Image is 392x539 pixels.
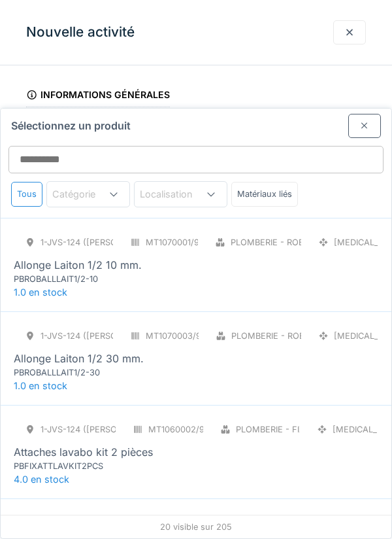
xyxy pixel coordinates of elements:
[52,187,114,201] div: Catégorie
[1,515,391,538] div: 20 visible sur 205
[236,423,336,436] div: Plomberie - Fixations
[148,423,234,436] div: MT1060002/999/005
[41,236,159,249] div: 1-JVS-124 ([PERSON_NAME])
[146,236,229,249] div: MT1070001/999/005
[146,330,231,342] div: MT1070003/999/005
[1,109,391,138] div: Sélectionnez un produit
[26,85,170,107] div: Informations générales
[26,24,135,41] h3: Nouvelle activité
[41,330,159,342] div: 1-JVS-124 ([PERSON_NAME])
[14,287,67,298] span: 1.0 en stock
[231,236,346,249] div: Plomberie - Robinetterie
[11,182,42,206] div: Tous
[14,380,67,391] span: 1.0 en stock
[231,182,298,206] div: Matériaux liés
[14,273,171,285] div: PBROBALLLAIT1/2-10
[14,444,153,460] div: Attaches lavabo kit 2 pièces
[14,474,69,485] span: 4.0 en stock
[14,351,144,366] div: Allonge Laiton 1/2 30 mm.
[14,366,171,379] div: PBROBALLLAIT1/2-30
[41,423,159,436] div: 1-JVS-124 ([PERSON_NAME])
[14,460,171,472] div: PBFIXATTLAVKIT2PCS
[14,257,142,273] div: Allonge Laiton 1/2 10 mm.
[231,330,346,342] div: Plomberie - Robinetterie
[140,187,211,201] div: Localisation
